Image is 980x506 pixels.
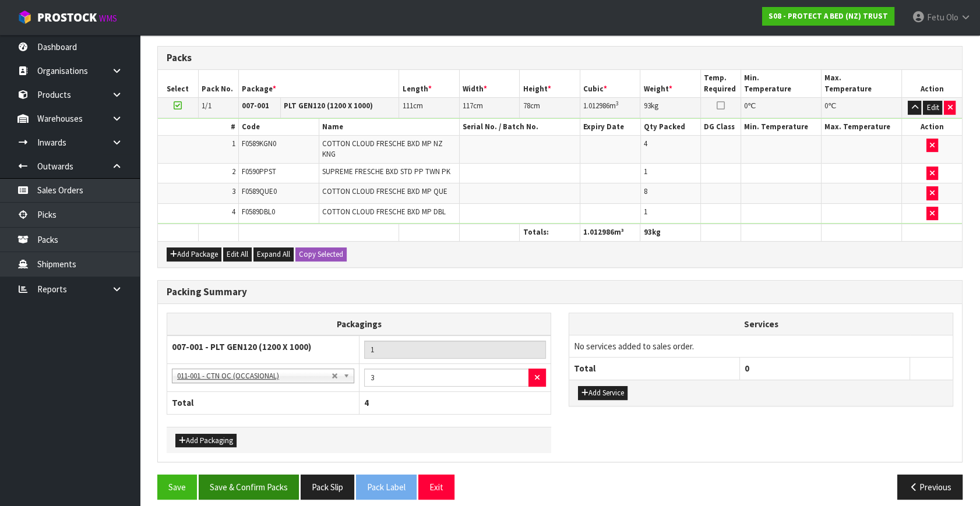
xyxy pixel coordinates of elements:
span: 1.012986 [583,101,609,111]
button: Expand All [253,247,294,261]
td: cm [399,98,460,118]
span: 2 [232,167,235,176]
th: Length [399,70,460,97]
button: Pack Slip [301,475,354,500]
th: Total [167,392,359,414]
th: Totals: [520,224,580,241]
th: Max. Temperature [822,119,902,136]
button: Edit All [223,247,252,261]
th: Action [901,70,962,97]
strong: S08 - PROTECT A BED (NZ) TRUST [769,11,888,21]
span: 8 [644,186,647,196]
th: Pack No. [198,70,238,97]
span: COTTON CLOUD FRESCHE BXD MP DBL [322,207,446,217]
span: 4 [644,139,647,148]
td: kg [640,98,701,118]
button: Exit [418,475,454,500]
th: Code [238,119,319,136]
span: F0589DBL0 [242,207,275,217]
th: Min. Temperature [741,70,821,97]
span: 117 [463,101,473,111]
a: S08 - PROTECT A BED (NZ) TRUST [762,7,894,26]
small: WMS [99,13,117,24]
span: 0 [744,101,748,111]
span: 78 [523,101,530,111]
button: Add Package [167,247,221,261]
span: Fetu [927,12,944,23]
button: Pack Label [356,475,417,500]
span: Olo [946,12,958,23]
th: Serial No. / Batch No. [460,119,580,136]
th: # [158,119,238,136]
span: ProStock [37,10,97,25]
span: 0 [745,363,749,374]
span: F0589KGN0 [242,139,276,148]
span: 4 [232,207,235,217]
span: COTTON CLOUD FRESCHE BXD MP NZ KNG [322,139,443,159]
span: 4 [364,397,369,408]
th: Services [569,313,953,335]
span: F0590PPST [242,167,276,176]
th: Width [459,70,520,97]
th: Max. Temperature [821,70,901,97]
button: Edit [923,101,942,115]
span: COTTON CLOUD FRESCHE BXD MP QUE [322,186,447,196]
th: Temp. Required [700,70,741,97]
th: DG Class [701,119,741,136]
th: Qty Packed [640,119,701,136]
span: SUPREME FRESCHE BXD STD PP TWN PK [322,167,450,176]
span: F0589QUE0 [242,186,277,196]
td: m [580,98,640,118]
td: cm [459,98,520,118]
td: No services added to sales order. [569,335,953,357]
th: Action [902,119,963,136]
th: m³ [580,224,640,241]
th: Min. Temperature [741,119,822,136]
span: 1/1 [202,101,211,111]
th: Total [569,358,739,380]
span: 1 [644,167,647,176]
th: Cubic [580,70,640,97]
span: 1 [644,207,647,217]
strong: PLT GEN120 (1200 X 1000) [284,101,373,111]
h3: Packing Summary [167,286,953,298]
strong: 007-001 - PLT GEN120 (1200 X 1000) [172,341,311,352]
span: Expand All [257,249,290,259]
th: Name [319,119,460,136]
button: Save [157,475,197,500]
th: Expiry Date [580,119,641,136]
td: ℃ [821,98,901,118]
span: 111 [402,101,413,111]
h3: Packs [167,52,953,63]
span: 0 [824,101,828,111]
td: ℃ [741,98,821,118]
span: 1.012986 [583,227,614,237]
td: cm [520,98,580,118]
th: Select [158,70,198,97]
th: Packagings [167,313,551,335]
button: Copy Selected [295,247,347,261]
th: Package [238,70,399,97]
span: 1 [232,139,235,148]
img: cube-alt.png [17,10,32,24]
span: 3 [232,186,235,196]
span: 93 [643,101,650,111]
button: Save & Confirm Packs [199,475,299,500]
button: Add Packaging [175,434,237,448]
sup: 3 [616,100,619,107]
button: Add Service [578,386,628,400]
button: Previous [897,475,963,500]
th: Weight [640,70,701,97]
span: 011-001 - CTN OC (OCCASIONAL) [177,369,332,383]
th: kg [640,224,701,241]
strong: 007-001 [242,101,269,111]
th: Height [520,70,580,97]
span: 93 [643,227,651,237]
